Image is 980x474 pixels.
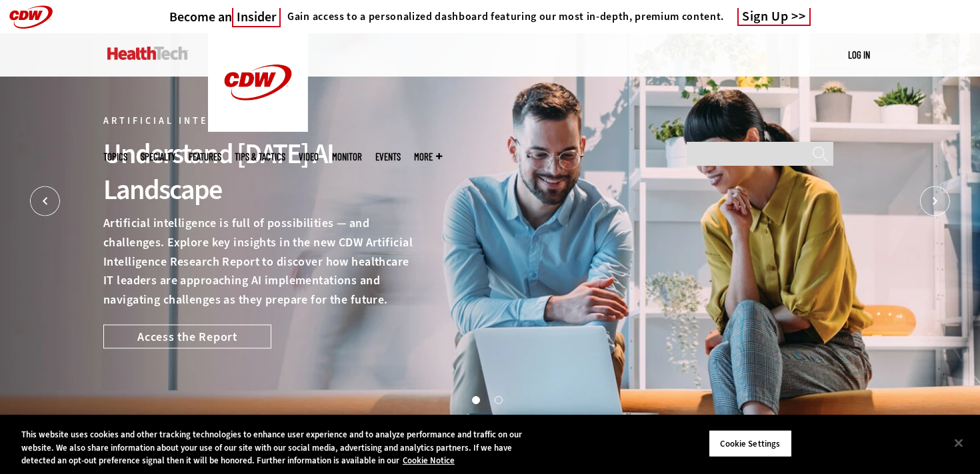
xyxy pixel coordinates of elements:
a: Features [189,152,221,162]
span: More [414,152,442,162]
a: Access the Report [103,324,271,348]
div: Understand [DATE] AI Landscape [103,136,413,208]
a: Video [299,152,319,162]
div: This website uses cookies and other tracking technologies to enhance user experience and to analy... [21,428,539,467]
a: Gain access to a personalized dashboard featuring our most in-depth, premium content. [281,10,724,23]
a: Tips & Tactics [235,152,285,162]
a: MonITor [332,152,362,162]
button: Next [920,186,950,216]
a: Log in [848,49,870,61]
span: Topics [103,152,127,162]
button: Close [944,428,973,457]
img: Home [107,47,188,60]
a: More information about your privacy [403,455,455,466]
p: Artificial intelligence is full of possibilities — and challenges. Explore key insights in the ne... [103,214,413,310]
img: Home [208,33,308,132]
h4: Gain access to a personalized dashboard featuring our most in-depth, premium content. [287,10,724,23]
span: Specialty [141,152,175,162]
button: 2 of 2 [495,396,501,403]
span: Insider [232,8,281,27]
button: 1 of 2 [472,396,479,403]
div: User menu [848,48,870,62]
button: Cookie Settings [709,429,792,457]
a: Sign Up [737,8,811,26]
h3: Become an [169,9,281,25]
a: Become anInsider [169,9,281,25]
a: Events [375,152,401,162]
button: Prev [30,186,60,216]
a: CDW [208,121,308,135]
